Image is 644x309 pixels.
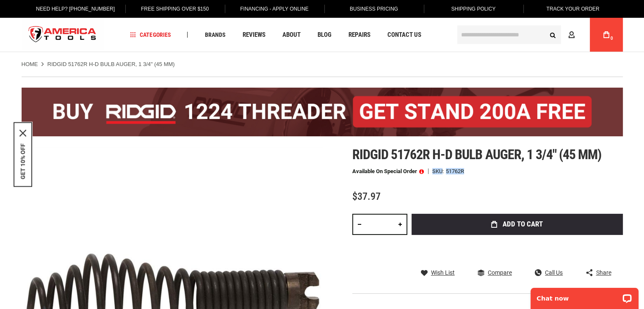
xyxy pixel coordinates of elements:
span: Contact Us [387,32,421,38]
span: Call Us [545,270,563,276]
span: Share [596,270,611,276]
a: store logo [22,19,104,51]
span: Wish List [431,270,455,276]
span: Brands [205,32,225,38]
a: 0 [598,18,614,52]
button: Close [19,130,26,137]
a: About [278,29,304,41]
p: Available on Special Order [352,168,424,174]
iframe: Secure express checkout frame [410,237,625,262]
a: Compare [478,269,512,276]
button: Add to Cart [412,214,623,235]
span: Reviews [242,32,265,38]
a: Blog [313,29,335,41]
span: Categories [130,32,171,38]
strong: SKU [432,168,446,174]
span: Repairs [348,32,370,38]
strong: RIDGID 51762R H-D BULB AUGER, 1 3/4" (45 MM) [47,61,175,67]
a: Wish List [421,269,455,276]
svg: close icon [19,130,26,137]
span: Blog [317,32,331,38]
span: About [282,32,300,38]
img: BOGO: Buy the RIDGID® 1224 Threader (26092), get the 92467 200A Stand FREE! [22,88,623,136]
span: 0 [611,36,613,41]
span: Ridgid 51762r h-d bulb auger, 1 3/4" (45 mm) [352,146,602,163]
a: Contact Us [383,29,425,41]
a: Brands [201,29,229,41]
a: Repairs [344,29,374,41]
img: America Tools [22,19,104,51]
iframe: LiveChat chat widget [525,282,644,309]
span: Add to Cart [503,221,543,228]
a: Call Us [535,269,563,276]
a: Home [22,61,38,68]
a: Reviews [238,29,269,41]
div: 51762R [446,168,464,174]
span: Compare [488,270,512,276]
span: $37.97 [352,190,381,202]
span: Shipping Policy [451,6,496,12]
button: Search [545,27,561,43]
button: GET 10% OFF [19,143,26,179]
a: Categories [126,29,174,41]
